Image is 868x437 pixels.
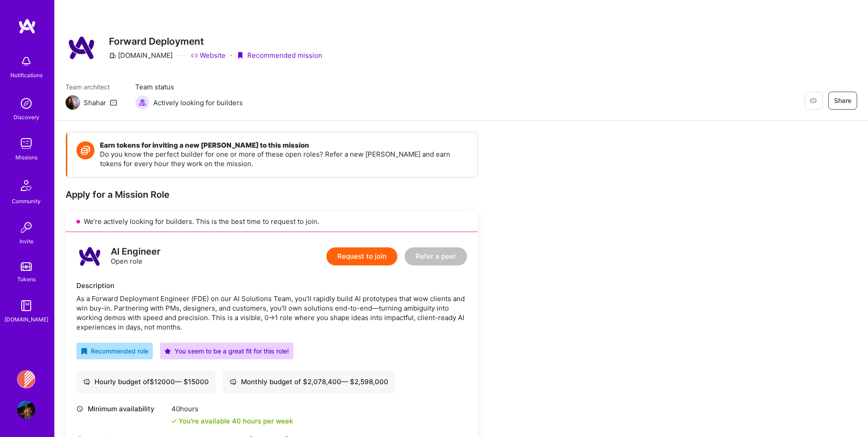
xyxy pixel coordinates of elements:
[230,51,232,60] div: ·
[76,141,94,159] img: Token icon
[17,370,35,388] img: Banjo Health: AI Coding Tools Enablement Workshop
[81,348,87,354] i: icon RecommendedBadge
[15,153,38,162] div: Missions
[109,51,173,60] div: [DOMAIN_NAME]
[14,112,39,122] div: Discovery
[10,70,42,80] div: Notifications
[236,51,322,60] div: Recommended mission
[83,377,209,386] div: Hourly budget of $ 12000 — $ 15000
[66,211,478,232] div: We’re actively looking for builders. This is the best time to request to join.
[76,294,467,332] div: As a Forward Deployment Engineer (FDE) on our AI Solutions Team, you’ll rapidly build AI prototyp...
[76,281,467,290] div: Description
[17,218,35,237] img: Invite
[17,401,35,419] img: User Avatar
[109,52,116,59] i: icon CompanyGray
[76,404,167,414] div: Minimum availability
[828,92,857,110] button: Share
[76,405,83,412] i: icon Clock
[109,36,322,47] h3: Forward Deployment
[111,247,160,266] div: Open role
[100,141,468,149] h4: Earn tokens for inviting a new [PERSON_NAME] to this mission
[15,175,37,196] img: Community
[66,32,98,64] img: Company Logo
[171,416,293,426] div: You're available 40 hours per week
[171,418,177,424] i: icon Check
[84,98,106,107] div: Shahar
[17,52,35,70] img: bell
[236,52,244,59] i: icon PurpleRibbon
[834,96,851,105] span: Share
[230,377,388,386] div: Monthly budget of $ 2,078,400 — $ 2,598,000
[165,348,171,354] i: icon PurpleStar
[83,378,90,385] i: icon Cash
[66,189,478,200] div: Apply for a Mission Role
[19,237,33,246] div: Invite
[135,95,150,110] img: Actively looking for builders
[21,262,32,271] img: tokens
[17,135,35,153] img: teamwork
[76,243,104,270] img: logo
[100,149,468,168] p: Do you know the perfect builder for one or more of these open roles? Refer a new [PERSON_NAME] an...
[111,247,160,256] div: AI Engineer
[810,97,817,104] i: icon EyeClosed
[326,247,397,265] button: Request to join
[81,346,148,356] div: Recommended role
[191,51,226,60] a: Website
[165,346,289,356] div: You seem to be a great fit for this role!
[66,95,80,110] img: Team Architect
[110,99,117,106] i: icon Mail
[15,401,38,419] a: User Avatar
[15,370,38,388] a: Banjo Health: AI Coding Tools Enablement Workshop
[405,247,467,265] button: Refer a peer
[17,297,35,315] img: guide book
[17,274,36,284] div: Tokens
[153,98,243,107] span: Actively looking for builders
[66,82,117,92] span: Team architect
[5,315,48,324] div: [DOMAIN_NAME]
[18,18,36,34] img: logo
[230,378,236,385] i: icon Cash
[17,94,35,112] img: discovery
[171,404,293,414] div: 40 hours
[12,196,41,206] div: Community
[135,82,243,92] span: Team status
